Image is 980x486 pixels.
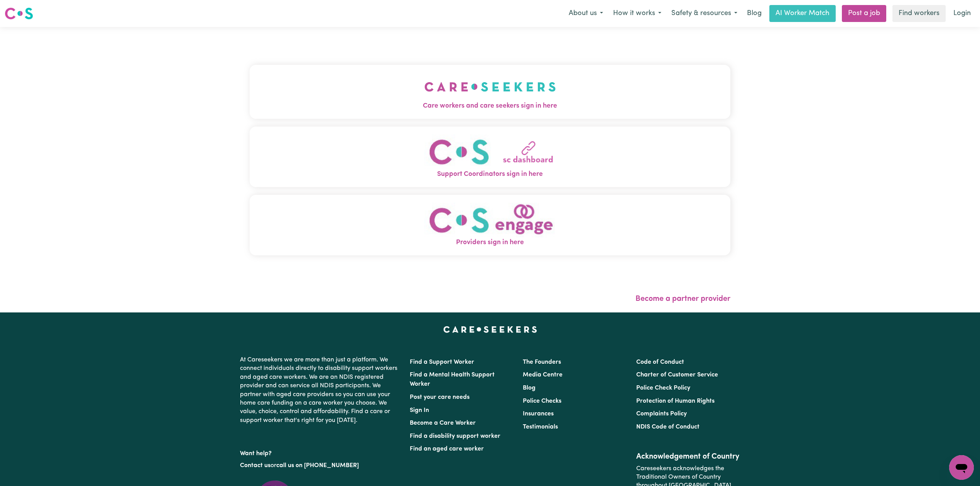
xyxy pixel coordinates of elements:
a: Insurances [523,411,554,417]
a: Protection of Human Rights [636,398,715,404]
p: At Careseekers we are more than just a platform. We connect individuals directly to disability su... [240,353,400,428]
a: Find a disability support worker [410,433,500,439]
h2: Acknowledgement of Country [636,452,740,461]
a: Police Checks [523,398,561,404]
a: Find workers [892,5,946,22]
a: AI Worker Match [769,5,836,22]
a: Post your care needs [410,394,470,400]
span: Providers sign in here [250,238,730,248]
button: Care workers and care seekers sign in here [250,65,730,119]
a: Find a Support Worker [410,359,474,365]
a: Blog [523,385,536,391]
a: Find an aged care worker [410,446,484,452]
a: Find a Mental Health Support Worker [410,372,495,387]
button: Providers sign in here [250,195,730,255]
a: Charter of Customer Service [636,372,718,378]
a: Become a Care Worker [410,420,476,426]
a: Careseekers logo [5,5,33,22]
button: Safety & resources [666,5,742,22]
a: The Founders [523,359,561,365]
a: Careseekers home page [443,326,537,332]
a: NDIS Code of Conduct [636,424,700,430]
a: Login [949,5,975,22]
button: Support Coordinators sign in here [250,127,730,187]
a: Post a job [842,5,886,22]
button: About us [564,5,608,22]
iframe: Button to launch messaging window [949,455,974,480]
p: Want help? [240,446,400,458]
span: Support Coordinators sign in here [250,169,730,179]
a: call us on [PHONE_NUMBER] [276,462,359,469]
a: Police Check Policy [636,385,690,391]
a: Code of Conduct [636,359,684,365]
a: Complaints Policy [636,411,687,417]
img: Careseekers logo [5,7,33,20]
a: Blog [742,5,766,22]
a: Sign In [410,407,429,413]
a: Become a partner provider [635,295,730,303]
a: Testimonials [523,424,558,430]
span: Care workers and care seekers sign in here [250,101,730,111]
p: or [240,458,400,473]
a: Media Centre [523,372,563,378]
a: Contact us [240,462,270,469]
button: How it works [608,5,666,22]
